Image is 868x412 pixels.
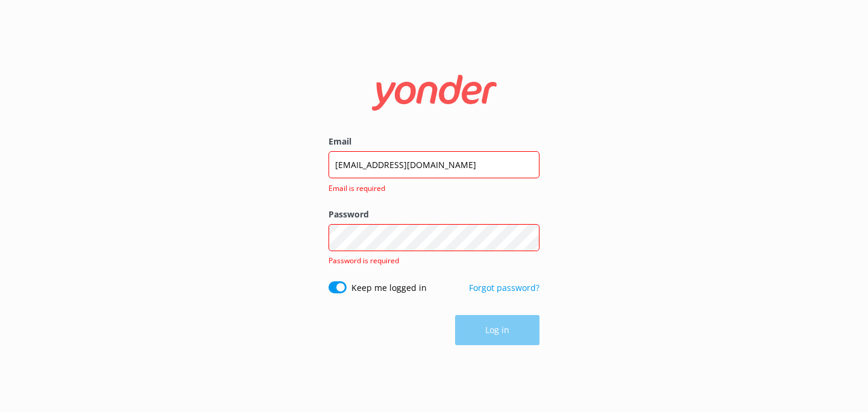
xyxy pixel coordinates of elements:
[329,183,532,194] span: Email is required
[329,208,539,221] label: Password
[469,282,539,293] a: Forgot password?
[515,226,539,250] button: Show password
[329,135,539,148] label: Email
[329,255,399,266] span: Password is required
[351,281,427,295] label: Keep me logged in
[329,151,539,178] input: user@emailaddress.com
